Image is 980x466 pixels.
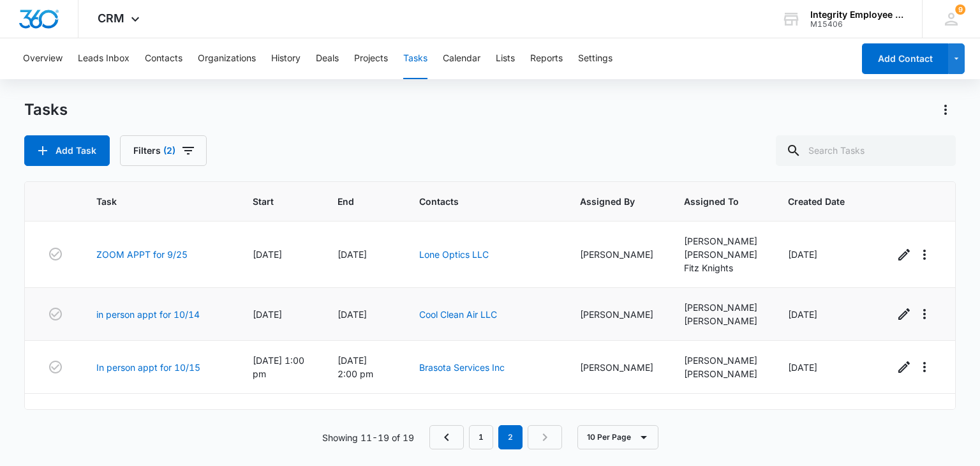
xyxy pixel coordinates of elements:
a: Page 1 [469,425,493,449]
div: [PERSON_NAME] [580,248,653,261]
button: Filters(2) [120,135,207,166]
em: 2 [498,425,523,449]
div: [PERSON_NAME] [684,367,757,380]
div: account id [810,20,903,29]
button: Add Task [24,135,110,166]
span: Assigned To [684,195,739,208]
a: in person appt for 10/14 [96,308,200,321]
div: [PERSON_NAME] [580,361,653,374]
span: End [338,195,370,208]
button: Projects [354,38,388,79]
span: [DATE] [253,309,282,320]
span: [DATE] [253,249,282,260]
div: account name [810,10,903,20]
span: [DATE] 1:00 pm [253,355,304,379]
span: 9 [955,4,965,15]
span: Created Date [788,195,845,208]
span: [DATE] [338,309,367,320]
button: Overview [23,38,63,79]
button: Calendar [443,38,480,79]
span: [DATE] [338,249,367,260]
button: Settings [578,38,612,79]
button: Contacts [145,38,182,79]
a: Lone Optics LLC [419,249,489,260]
button: Add Contact [862,43,948,74]
div: [PERSON_NAME] [580,308,653,321]
button: Organizations [198,38,256,79]
span: (2) [163,146,175,155]
span: Task [96,195,204,208]
button: Deals [316,38,339,79]
span: [DATE] 2:00 pm [338,355,373,379]
button: 10 Per Page [577,425,658,449]
span: [DATE] [788,309,817,320]
button: Reports [530,38,563,79]
span: Contacts [419,195,530,208]
button: Tasks [403,38,427,79]
input: Search Tasks [776,135,956,166]
a: Brasota Services Inc [419,362,505,373]
span: [DATE] [788,362,817,373]
button: Lists [496,38,515,79]
div: [PERSON_NAME] [684,248,757,261]
a: ZOOM APPT for 9/25 [96,248,188,261]
nav: Pagination [429,425,562,449]
a: In person appt for 10/15 [96,361,200,374]
span: CRM [98,11,124,25]
p: Showing 11-19 of 19 [322,431,414,444]
button: Actions [935,100,956,120]
div: notifications count [955,4,965,15]
span: Assigned By [580,195,635,208]
div: [PERSON_NAME] [684,234,757,248]
span: [DATE] 11:00 am [338,408,378,432]
div: Fitz Knights [684,261,757,274]
div: [PERSON_NAME] [684,407,757,420]
button: Leads Inbox [78,38,130,79]
a: Previous Page [429,425,464,449]
div: [PERSON_NAME] [684,301,757,314]
span: [DATE] [788,249,817,260]
a: Cool Clean Air LLC [419,309,497,320]
button: History [271,38,301,79]
div: [PERSON_NAME] [684,354,757,367]
h1: Tasks [24,100,68,119]
div: [PERSON_NAME] [684,314,757,327]
span: Start [253,195,288,208]
span: [DATE] 10:00 am [253,408,293,432]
